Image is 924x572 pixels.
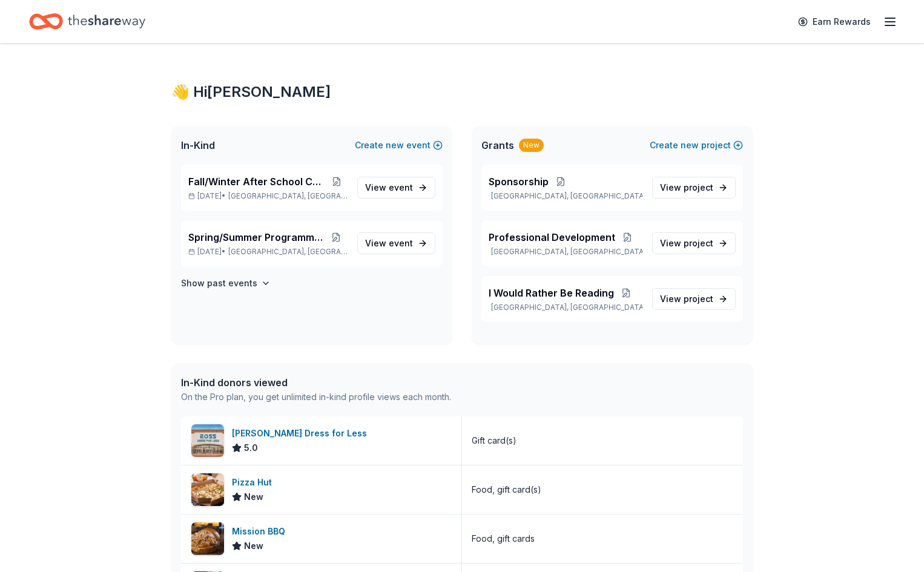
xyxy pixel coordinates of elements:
span: In-Kind [181,138,215,153]
div: 👋 Hi [PERSON_NAME] [171,82,753,102]
img: Image for Mission BBQ [191,522,224,555]
span: 5.0 [244,441,258,455]
a: View project [652,177,736,199]
span: new [386,138,404,153]
div: Mission BBQ [232,524,290,539]
span: Spring/Summer Programming [188,230,324,245]
span: event [389,238,413,248]
div: In-Kind donors viewed [181,375,451,390]
a: View event [357,177,435,199]
span: Sponsorship [489,174,549,189]
p: [GEOGRAPHIC_DATA], [GEOGRAPHIC_DATA] [489,247,642,257]
span: [GEOGRAPHIC_DATA], [GEOGRAPHIC_DATA] [228,247,348,257]
span: project [684,182,713,192]
span: View [365,236,413,251]
h4: Show past events [181,276,257,291]
a: Home [29,7,145,36]
img: Image for Ross Dress for Less [191,424,224,457]
span: View [660,180,713,195]
a: View project [652,232,736,254]
span: project [684,238,713,248]
button: Show past events [181,276,271,291]
span: View [660,236,713,251]
span: Professional Development [489,230,615,245]
div: On the Pro plan, you get unlimited in-kind profile views each month. [181,390,451,404]
span: New [244,490,263,504]
div: Food, gift card(s) [472,482,541,497]
p: [DATE] • [188,191,348,201]
p: [GEOGRAPHIC_DATA], [GEOGRAPHIC_DATA] [489,191,642,201]
span: project [684,294,713,304]
p: [GEOGRAPHIC_DATA], [GEOGRAPHIC_DATA] [489,303,642,312]
span: Fall/Winter After School Camps [188,174,325,189]
div: Pizza Hut [232,475,277,490]
span: [GEOGRAPHIC_DATA], [GEOGRAPHIC_DATA] [228,191,348,201]
button: Createnewproject [650,138,743,153]
div: [PERSON_NAME] Dress for Less [232,426,372,441]
a: Earn Rewards [791,11,878,33]
a: View project [652,288,736,310]
div: Food, gift cards [472,531,535,546]
div: New [519,139,544,152]
button: Createnewevent [355,138,443,153]
span: Grants [481,138,514,153]
span: New [244,539,263,553]
a: View event [357,232,435,254]
p: [DATE] • [188,247,348,257]
img: Image for Pizza Hut [191,473,224,506]
span: I Would Rather Be Reading [489,286,614,300]
span: event [389,182,413,192]
span: new [681,138,699,153]
span: View [660,292,713,306]
div: Gift card(s) [472,433,516,448]
span: View [365,180,413,195]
